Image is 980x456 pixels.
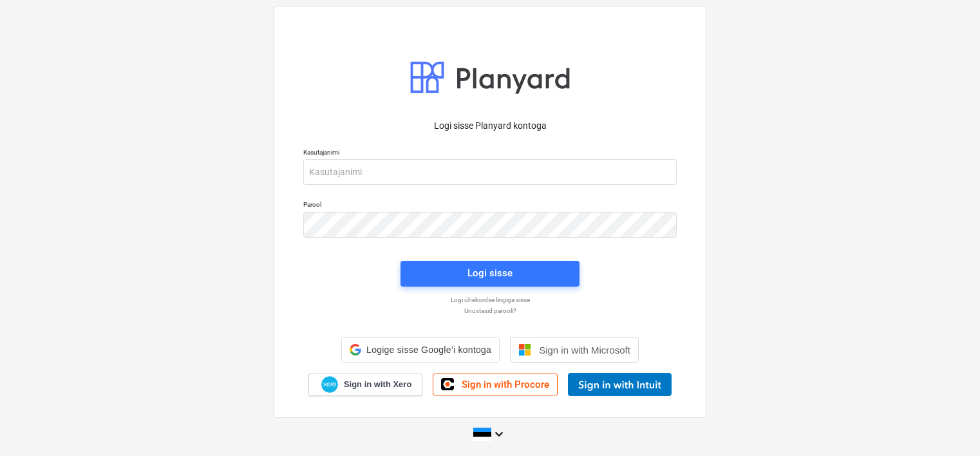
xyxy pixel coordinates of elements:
span: Sign in with Procore [462,379,549,390]
span: Sign in with Microsoft [539,345,630,356]
span: Sign in with Xero [344,379,411,390]
input: Kasutajanimi [303,159,677,185]
div: Logi sisse [467,265,513,281]
div: Logige sisse Google’i kontoga [341,337,500,363]
p: Kasutajanimi [303,148,677,159]
span: Logige sisse Google’i kontoga [366,345,491,355]
p: Parool [303,200,677,211]
i: keyboard_arrow_down [491,426,507,442]
a: Logi ühekordse lingiga sisse [297,296,683,304]
button: Logi sisse [400,261,580,287]
a: Unustasid parooli? [297,307,683,315]
a: Sign in with Xero [308,374,423,396]
img: Xero logo [321,376,338,394]
p: Logi sisse Planyard kontoga [303,119,677,133]
a: Sign in with Procore [433,374,558,395]
img: Microsoft logo [518,343,531,356]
